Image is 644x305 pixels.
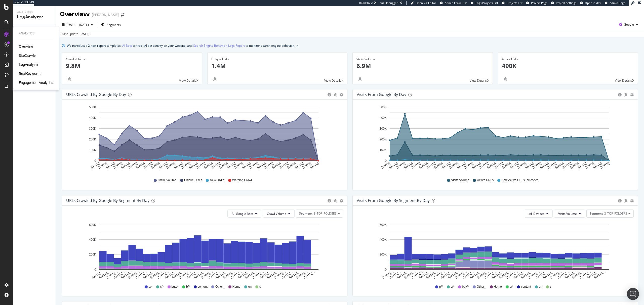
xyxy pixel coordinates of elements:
svg: A chart. [66,222,340,280]
span: Segments [107,23,121,27]
text: 100K [89,148,96,152]
div: [DATE] [79,32,89,36]
text: [DATE] [396,162,406,169]
text: [DATE] [158,162,168,169]
div: gear [630,93,634,96]
text: [DATE] [577,162,587,169]
a: Project Page [526,1,547,5]
a: Overview [19,44,33,49]
span: Segment [590,211,603,216]
div: Last update [62,32,89,36]
text: 0 [94,268,96,271]
svg: A chart. [66,104,340,173]
div: bug [334,93,337,96]
svg: A chart. [357,222,631,280]
div: arrow-right-arrow-left [121,13,124,17]
span: s [259,285,261,289]
span: View Details [615,78,632,83]
div: URLs Crawled by Google by day [66,92,126,97]
text: 600K [89,223,96,227]
text: 100K [380,148,387,152]
span: Other_ [215,285,225,289]
text: [DATE] [449,162,459,169]
text: [DATE] [524,162,534,169]
text: [DATE] [128,162,138,169]
text: [DATE] [403,162,413,169]
text: [DATE] [419,162,429,169]
div: ReadOnly: [359,1,373,5]
span: All Devices [529,212,544,216]
a: RealKeywords [19,71,41,76]
div: Active URLs [502,57,634,62]
text: [DATE] [592,162,602,169]
p: 9.8M [66,62,198,70]
text: 300K [89,127,96,130]
text: [DATE] [517,162,527,169]
a: Search Engine Behavior: Logs Report [193,43,245,48]
text: 600K [380,223,387,227]
p: 1.4M [211,62,344,70]
div: [PERSON_NAME] [92,12,119,17]
text: [DATE] [494,162,504,169]
span: Visits Volume [451,178,469,182]
text: [DATE] [264,162,274,169]
div: Visits from Google By Segment By Day [357,198,430,203]
text: [DATE] [211,162,221,169]
text: [DATE] [90,162,100,169]
span: View Details [179,78,196,83]
text: 400K [380,238,387,241]
div: bug [211,77,218,81]
span: Open Viz Editor [416,1,436,5]
text: [DATE] [196,162,206,169]
div: gear [340,93,343,96]
text: 500K [89,106,96,109]
text: [DATE] [509,162,519,169]
div: Visits from Google by day [357,92,406,97]
span: en [539,285,542,289]
text: [DATE] [234,162,244,169]
text: [DATE] [562,162,572,169]
text: 400K [380,116,387,120]
div: gear [340,199,343,202]
text: [DATE] [219,162,229,169]
text: [DATE] [136,162,146,169]
span: content [521,285,531,289]
text: [DATE] [411,162,421,169]
text: [DATE] [434,162,444,169]
text: [DATE] [173,162,183,169]
text: [DATE] [426,162,436,169]
text: [DATE] [502,162,512,169]
div: Analytics [19,31,53,36]
span: Crawl Volume [267,212,286,216]
text: [DATE] [181,162,191,169]
div: bug [66,77,73,81]
text: [DATE] [302,162,312,169]
text: [DATE] [388,162,398,169]
a: AI Bots [122,43,132,48]
span: Logs Projects List [475,1,498,5]
a: Project Settings [551,1,576,5]
span: Open in dev [585,1,601,5]
a: Open Viz Editor [411,1,436,5]
text: 400K [89,238,96,241]
div: We introduced 2 new report templates: to track AI bot activity on your website, and to monitor se... [67,43,295,48]
button: Google [617,21,640,29]
div: Crawl Volume [66,57,198,62]
span: buy/* [172,285,178,289]
text: [DATE] [539,162,549,169]
span: View Details [324,78,341,83]
svg: A chart. [357,104,631,173]
span: Visits Volume [558,212,577,216]
div: info banner [62,43,638,48]
text: [DATE] [271,162,281,169]
div: bug [356,77,364,81]
p: 6.9M [356,62,489,70]
span: [DATE] - [DATE] [67,23,89,27]
button: All Google Bots [227,210,261,218]
span: Active URLs [477,178,494,182]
